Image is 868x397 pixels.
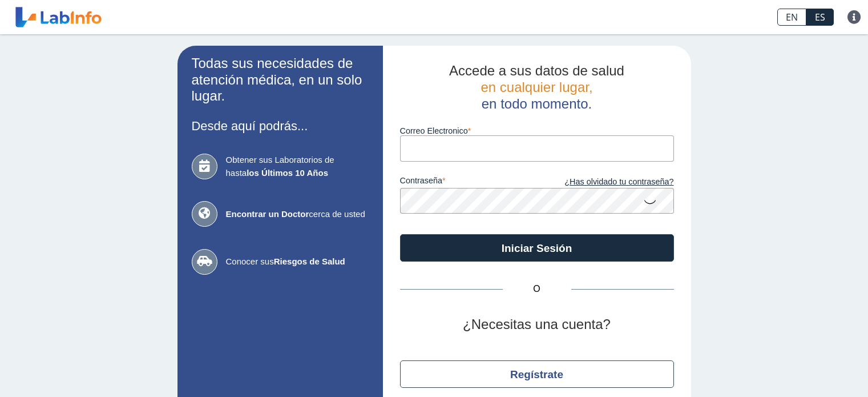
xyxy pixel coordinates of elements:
h2: Todas sus necesidades de atención médica, en un solo lugar. [192,55,369,105]
span: Accede a sus datos de salud [449,63,624,78]
h2: ¿Necesitas una cuenta? [400,316,674,333]
button: Regístrate [400,360,674,388]
span: en todo momento. [482,96,592,111]
b: Riesgos de Salud [274,256,345,266]
b: Encontrar un Doctor [226,209,309,219]
button: Iniciar Sesión [400,234,674,262]
h3: Desde aquí podrás... [192,119,369,133]
span: cerca de usted [226,208,369,221]
a: ES [806,9,834,26]
label: Correo Electronico [400,126,674,135]
label: contraseña [400,176,537,189]
span: en cualquier lugar, [481,79,592,95]
a: ¿Has olvidado tu contraseña? [537,176,674,189]
span: Obtener sus Laboratorios de hasta [226,154,369,179]
a: EN [777,9,806,26]
iframe: Help widget launcher [766,352,855,384]
span: Conocer sus [226,255,369,268]
span: O [503,282,571,296]
b: los Últimos 10 Años [247,168,328,178]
